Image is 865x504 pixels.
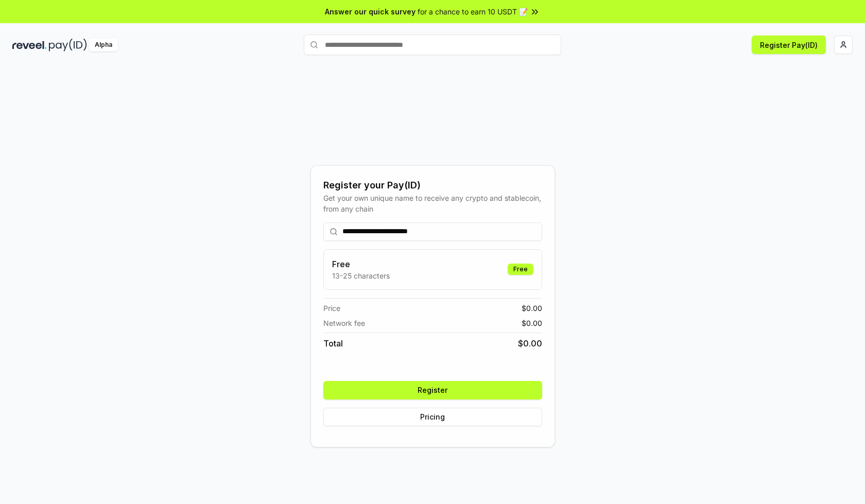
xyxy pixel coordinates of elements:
button: Register [323,381,542,399]
img: pay_id [49,39,87,51]
div: Get your own unique name to receive any crypto and stablecoin, from any chain [323,193,542,214]
span: Total [323,337,343,350]
span: $ 0.00 [522,303,542,314]
button: Register Pay(ID) [752,36,826,54]
span: Price [323,303,340,314]
img: reveel_dark [12,39,47,51]
span: Answer our quick survey [325,6,416,17]
button: Pricing [323,408,542,426]
div: Free [508,264,533,275]
p: 13-25 characters [332,270,390,281]
span: for a chance to earn 10 USDT 📝 [418,6,528,17]
span: $ 0.00 [518,337,542,350]
span: Network fee [323,318,365,328]
div: Register your Pay(ID) [323,178,542,193]
div: Alpha [89,39,118,51]
span: $ 0.00 [522,318,542,328]
h3: Free [332,258,390,270]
